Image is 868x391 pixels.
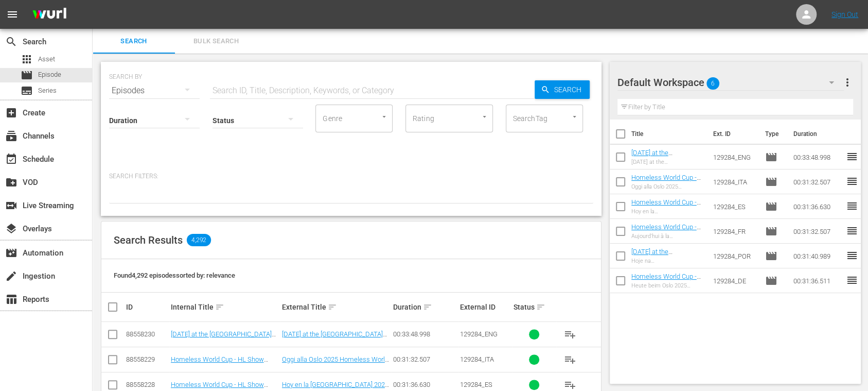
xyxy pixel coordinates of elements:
span: Bulk Search [181,36,251,47]
span: Live Streaming [5,199,17,212]
span: Search Results [114,234,183,246]
div: 00:31:32.507 [393,355,457,363]
span: 129284_ES [460,381,492,388]
span: VOD [5,176,17,189]
span: menu [6,8,19,21]
span: 6 [706,73,719,94]
span: Ingestion [5,270,17,282]
span: Search [99,36,169,47]
span: Series [38,86,57,96]
span: Search [5,36,17,48]
span: more_vert [841,76,853,89]
span: 4,292 [187,234,211,246]
div: [DATE] at the [GEOGRAPHIC_DATA] 2025 Homeless World Cup [631,159,705,165]
th: Type [758,120,787,148]
a: [DATE] at the [GEOGRAPHIC_DATA] 2025 Homeless World Cup (EN) [171,330,276,346]
span: Asset [38,54,55,64]
div: 00:33:48.998 [393,330,457,338]
div: Heute beim Oslo 2025 Homeless World Cup [631,282,705,289]
div: Aujourd'hui à la [GEOGRAPHIC_DATA] 2025 Homeless World Cup [631,233,705,240]
td: 129284_DE [709,268,761,293]
button: playlist_add [558,322,582,347]
img: ans4CAIJ8jUAAAAAAAAAAAAAAAAAAAAAAAAgQb4GAAAAAAAAAAAAAAAAAAAAAAAAJMjXAAAAAAAAAAAAAAAAAAAAAAAAgAT5G... [25,3,74,27]
div: Hoje na [GEOGRAPHIC_DATA] 2025 Homeless World Cup [631,258,705,264]
td: 00:31:36.630 [789,194,845,219]
div: Hoy en la [GEOGRAPHIC_DATA] 2025 Homeless World Cup [631,208,705,215]
td: 129284_ENG [709,145,761,169]
span: playlist_add [564,328,576,341]
button: playlist_add [558,347,582,372]
a: Homeless World Cup - HL Show Playouts (ES) [631,198,701,214]
span: Episode [765,275,777,287]
span: Found 4,292 episodes sorted by: relevance [114,271,235,279]
td: 129284_POR [709,244,761,268]
span: Episode [21,69,33,81]
a: [DATE] at the [GEOGRAPHIC_DATA] 2025 Homeless World Cup (EN) [631,149,696,180]
td: 00:31:32.507 [789,219,845,244]
span: Create [5,107,17,119]
p: Search Filters: [109,172,593,181]
td: 00:33:48.998 [789,145,845,169]
div: Default Workspace [617,68,844,97]
button: more_vert [841,70,853,95]
td: 00:31:36.511 [789,268,845,293]
span: Episode [765,225,777,237]
span: Channels [5,130,17,142]
div: 88558228 [126,381,168,388]
div: 00:31:36.630 [393,381,457,388]
span: playlist_add [564,379,576,391]
th: Duration [787,120,848,148]
span: reorder [845,249,858,262]
button: Open [570,112,579,122]
div: ID [126,303,168,311]
a: Homeless World Cup - HL Show Playouts (IT) [631,174,701,189]
span: reorder [845,274,858,286]
a: Sign Out [831,10,858,19]
td: 129284_FR [709,219,761,244]
span: Episode [765,250,777,262]
td: 129284_ES [709,194,761,219]
div: Oggi alla Oslo 2025 Homeless World Cup [631,183,705,190]
div: External ID [460,303,510,311]
span: reorder [845,150,858,163]
span: 129284_ITA [460,355,494,363]
span: sort [328,302,337,312]
div: External Title [282,301,390,313]
span: reorder [845,175,858,188]
div: 88558230 [126,330,168,338]
span: Series [21,84,33,97]
span: reorder [845,200,858,212]
button: Search [535,80,590,99]
span: Episode [765,200,777,213]
span: sort [536,302,545,312]
a: Homeless World Cup - HL Show Playouts (FR) [631,223,701,239]
span: reorder [845,225,858,237]
div: Duration [393,301,457,313]
span: sort [423,302,432,312]
div: Internal Title [171,301,279,313]
span: Asset [21,53,33,65]
a: Oggi alla Oslo 2025 Homeless World Cup [282,355,389,371]
div: Episodes [109,76,200,105]
span: Search [550,80,590,99]
button: Open [480,112,489,122]
td: 00:31:40.989 [789,244,845,268]
span: Automation [5,247,17,259]
button: Open [379,112,389,122]
a: [DATE] at the [GEOGRAPHIC_DATA] 2025 Homeless World Cup [282,330,387,346]
span: Reports [5,293,17,305]
span: Schedule [5,153,17,165]
div: 88558229 [126,355,168,363]
a: Homeless World Cup - HL Show Playouts (IT) [171,355,268,371]
td: 00:31:32.507 [789,169,845,194]
span: sort [215,302,224,312]
span: 129284_ENG [460,330,498,338]
span: Episode [765,176,777,188]
a: [DATE] at the [GEOGRAPHIC_DATA] 2025 Homeless World Cup (PT) [631,248,696,279]
th: Title [631,120,707,148]
div: Status [513,301,555,313]
span: Episode [38,70,61,80]
th: Ext. ID [707,120,758,148]
span: playlist_add [564,353,576,366]
span: Episode [765,151,777,163]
